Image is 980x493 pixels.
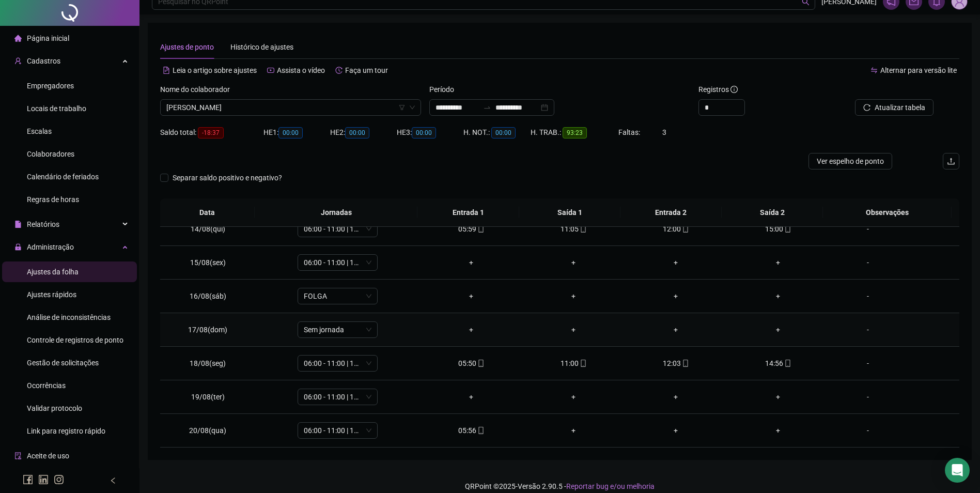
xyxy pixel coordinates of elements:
[531,425,616,436] div: +
[633,290,719,302] div: +
[863,104,870,111] span: reload
[335,67,343,74] span: history
[579,225,587,233] span: mobile
[735,290,821,302] div: +
[662,128,666,136] span: 3
[579,360,587,367] span: mobile
[166,100,415,115] span: FLAVIA FERREIRA DOS SANTOS
[304,423,371,438] span: 06:00 - 11:00 | 12:00 - 15:00
[428,223,514,235] div: 05:59
[191,225,225,233] span: 14/08(qui)
[428,425,514,436] div: 05:56
[483,103,491,112] span: swap-right
[27,82,74,90] span: Empregadores
[783,225,791,233] span: mobile
[304,288,371,304] span: FOLGA
[27,173,99,181] span: Calendário de feriados
[428,391,514,403] div: +
[263,127,330,138] div: HE 1:
[817,156,884,167] span: Ver espelho de ponto
[190,359,226,367] span: 18/08(seg)
[27,195,79,204] span: Regras de horas
[191,393,225,401] span: 19/08(ter)
[267,67,274,74] span: youtube
[27,127,52,135] span: Escalas
[722,198,823,227] th: Saída 2
[476,225,485,233] span: mobile
[681,360,689,367] span: mobile
[27,243,74,251] span: Administração
[399,104,405,111] span: filter
[735,324,821,335] div: +
[27,427,105,435] span: Link para registro rápido
[345,66,388,74] span: Faça um tour
[27,336,123,344] span: Controle de registros de ponto
[837,425,898,436] div: -
[14,452,22,459] span: audit
[397,127,463,138] div: HE 3:
[304,255,371,270] span: 06:00 - 11:00 | 12:00 - 15:00
[837,324,898,335] div: -
[412,127,436,138] span: 00:00
[160,127,263,138] div: Saldo total:
[855,99,934,116] button: Atualizar tabela
[491,127,516,138] span: 00:00
[870,67,878,74] span: swap
[230,43,293,51] span: Histórico de ajustes
[566,482,655,490] span: Reportar bug e/ou melhoria
[808,153,892,170] button: Ver espelho de ponto
[428,324,514,335] div: +
[476,360,485,367] span: mobile
[255,198,418,227] th: Jornadas
[304,389,371,405] span: 06:00 - 11:00 | 12:00 - 15:00
[783,360,791,367] span: mobile
[633,425,719,436] div: +
[428,257,514,268] div: +
[633,257,719,268] div: +
[163,67,170,74] span: file-text
[633,358,719,369] div: 12:03
[14,35,22,42] span: home
[190,258,226,267] span: 15/08(sex)
[160,198,255,227] th: Data
[188,326,227,334] span: 17/08(dom)
[27,359,99,367] span: Gestão de solicitações
[168,172,286,183] span: Separar saldo positivo e negativo?
[563,127,587,138] span: 93:23
[14,221,22,228] span: file
[14,57,22,65] span: user-add
[945,458,970,483] div: Open Intercom Messenger
[54,474,64,485] span: instagram
[27,313,111,321] span: Análise de inconsistências
[531,391,616,403] div: +
[14,243,22,251] span: lock
[23,474,33,485] span: facebook
[730,86,738,93] span: info-circle
[620,198,722,227] th: Entrada 2
[190,292,226,300] span: 16/08(sáb)
[277,66,325,74] span: Assista o vídeo
[27,220,59,228] span: Relatórios
[633,223,719,235] div: 12:00
[837,290,898,302] div: -
[38,474,49,485] span: linkedin
[681,225,689,233] span: mobile
[531,127,618,138] div: H. TRAB.:
[837,257,898,268] div: -
[27,104,86,113] span: Locais de trabalho
[110,477,117,484] span: left
[173,66,257,74] span: Leia o artigo sobre ajustes
[831,207,943,218] span: Observações
[618,128,642,136] span: Faltas:
[345,127,369,138] span: 00:00
[27,34,69,42] span: Página inicial
[304,221,371,237] span: 06:00 - 11:00 | 12:00 - 15:00
[735,257,821,268] div: +
[417,198,519,227] th: Entrada 1
[823,198,952,227] th: Observações
[27,290,76,299] span: Ajustes rápidos
[160,84,237,95] label: Nome do colaborador
[304,322,371,337] span: Sem jornada
[27,452,69,460] span: Aceite de uso
[735,425,821,436] div: +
